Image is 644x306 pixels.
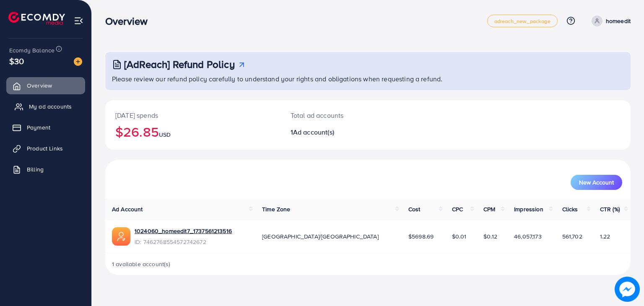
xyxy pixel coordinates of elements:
[571,175,622,190] button: New Account
[6,98,85,115] a: My ad accounts
[159,130,171,139] span: USD
[115,110,270,120] p: [DATE] spends
[579,179,614,185] span: New Account
[135,227,232,235] a: 1024060_homeedit7_1737561213516
[408,232,434,241] span: $5698.69
[514,232,542,241] span: 46,057,173
[8,12,65,25] img: logo
[74,16,83,26] img: menu
[452,205,463,213] span: CPC
[112,260,171,268] span: 1 available account(s)
[600,232,610,241] span: 1.22
[514,205,543,213] span: Impression
[483,232,497,241] span: $0.12
[9,46,55,54] span: Ecomdy Balance
[494,18,551,24] span: adreach_new_package
[6,77,85,94] a: Overview
[408,205,421,213] span: Cost
[124,58,235,70] h3: [AdReach] Refund Policy
[27,81,52,90] span: Overview
[27,123,50,132] span: Payment
[105,15,154,27] h3: Overview
[291,110,402,120] p: Total ad accounts
[6,161,85,178] a: Billing
[562,232,582,241] span: 561,702
[262,205,290,213] span: Time Zone
[27,144,63,153] span: Product Links
[29,102,72,111] span: My ad accounts
[615,277,640,302] img: image
[27,165,44,174] span: Billing
[562,205,578,213] span: Clicks
[262,232,379,241] span: [GEOGRAPHIC_DATA]/[GEOGRAPHIC_DATA]
[135,238,232,246] span: ID: 7462768554572742672
[606,16,631,26] p: homeedit
[6,140,85,157] a: Product Links
[74,57,82,66] img: image
[600,205,620,213] span: CTR (%)
[112,74,626,84] p: Please review our refund policy carefully to understand your rights and obligations when requesti...
[115,124,270,140] h2: $26.85
[112,227,130,246] img: ic-ads-acc.e4c84228.svg
[588,16,631,26] a: homeedit
[293,127,334,137] span: Ad account(s)
[487,15,558,27] a: adreach_new_package
[112,205,143,213] span: Ad Account
[452,232,467,241] span: $0.01
[291,128,402,136] h2: 1
[6,119,85,136] a: Payment
[9,55,24,67] span: $30
[483,205,495,213] span: CPM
